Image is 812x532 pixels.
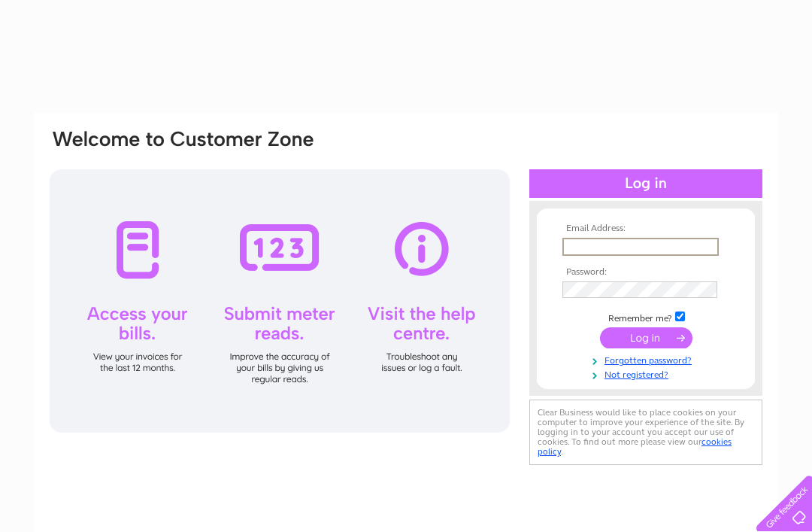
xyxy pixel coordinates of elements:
[559,309,733,324] td: Remember me?
[529,400,762,465] div: Clear Business would like to place cookies on your computer to improve your experience of the sit...
[538,436,732,457] a: cookies policy
[562,352,733,366] a: Forgotten password?
[600,327,692,348] input: Submit
[559,267,733,278] th: Password:
[562,366,733,381] a: Not registered?
[559,223,733,234] th: Email Address:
